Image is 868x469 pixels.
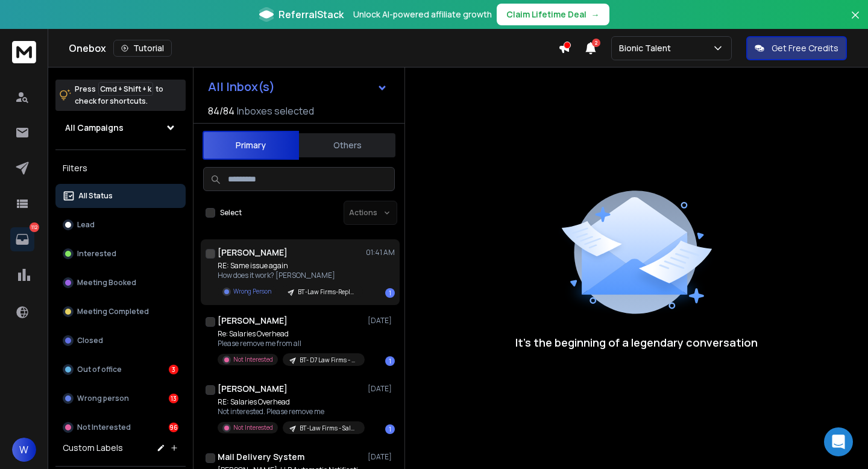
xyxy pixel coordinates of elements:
button: Others [299,132,395,159]
h3: Inboxes selected [237,104,314,118]
div: Onebox [69,40,558,57]
button: Interested [55,242,186,266]
p: Not Interested [233,423,273,432]
p: BT-Law Firms - Salaries Overheads Angle - [DATE] [300,424,357,433]
p: RE: Salaries Overhead [218,397,362,407]
h1: All Campaigns [65,122,124,134]
p: Please remove me from all [218,339,362,348]
p: 112 [30,222,39,232]
button: W [12,438,36,462]
button: Primary [203,131,299,160]
p: Not interested. Please remove me [218,407,362,417]
span: 2 [592,39,600,47]
h3: Custom Labels [63,442,123,454]
h1: All Inbox(s) [208,81,275,93]
div: 1 [385,356,395,366]
span: ReferralStack [278,7,344,22]
a: 112 [10,227,34,251]
div: 3 [169,365,178,374]
p: How does it work? [PERSON_NAME] [218,271,362,280]
button: Lead [55,213,186,237]
h3: Filters [55,160,186,177]
button: Out of office3 [55,357,186,382]
p: Not Interested [77,423,131,432]
button: Meeting Booked [55,271,186,295]
p: Wrong Person [233,287,271,296]
p: [DATE] [368,384,395,394]
div: 96 [169,423,178,432]
button: Tutorial [113,40,172,57]
h1: [PERSON_NAME] [218,383,288,395]
p: 01:41 AM [366,248,395,257]
p: Out of office [77,365,122,374]
p: Wrong person [77,394,129,403]
h1: Mail Delivery System [218,451,304,463]
p: BT-Law Firms-Replacement Angle- [DATE] [298,288,356,297]
div: 13 [169,394,178,403]
button: Claim Lifetime Deal→ [497,4,609,25]
p: Meeting Completed [77,307,149,316]
p: [DATE] [368,452,395,462]
div: 1 [385,288,395,298]
p: Meeting Booked [77,278,136,288]
span: → [591,8,600,20]
p: Get Free Credits [772,42,838,54]
p: Bionic Talent [619,42,676,54]
h1: [PERSON_NAME] [218,247,288,259]
button: Wrong person13 [55,386,186,411]
button: Get Free Credits [746,36,847,60]
button: All Campaigns [55,116,186,140]
div: Open Intercom Messenger [824,427,853,456]
p: RE: Same issue again [218,261,362,271]
span: Cmd + Shift + k [98,82,153,96]
button: Close banner [848,7,863,36]
button: All Inbox(s) [198,75,397,99]
p: Re: Salaries Overhead [218,329,362,339]
button: All Status [55,184,186,208]
button: Not Interested96 [55,415,186,439]
p: It’s the beginning of a legendary conversation [515,334,758,351]
label: Select [220,208,242,218]
button: Closed [55,329,186,353]
span: 84 / 84 [208,104,234,118]
p: BT- D7 Law Firms - Salaries Overhead Angle -21/07/2025 [300,356,357,365]
p: Interested [77,249,116,259]
div: 1 [385,424,395,434]
h1: [PERSON_NAME] [218,315,288,327]
p: All Status [78,191,113,201]
p: Not Interested [233,355,273,364]
p: Lead [77,220,95,230]
p: [DATE] [368,316,395,326]
p: Closed [77,336,103,345]
button: Meeting Completed [55,300,186,324]
p: Unlock AI-powered affiliate growth [353,8,492,20]
p: Press to check for shortcuts. [75,83,163,107]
